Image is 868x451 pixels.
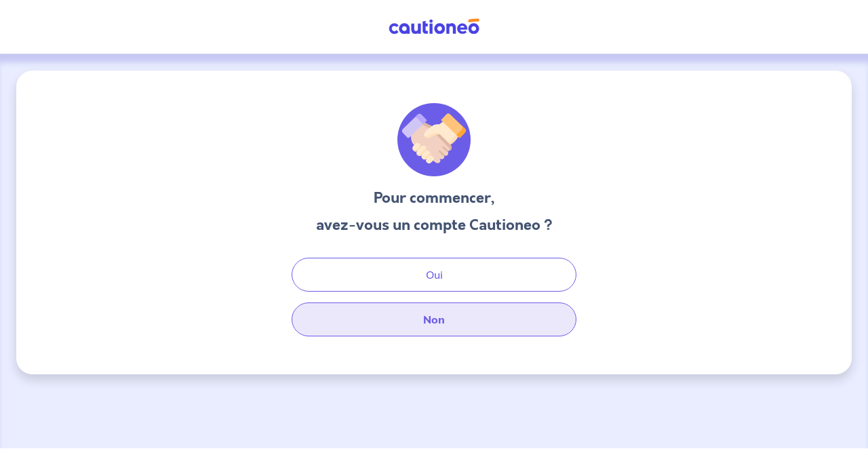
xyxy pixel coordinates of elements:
button: Non [292,302,576,336]
h3: Pour commencer, [316,187,553,209]
h3: avez-vous un compte Cautioneo ? [316,214,553,236]
img: illu_welcome.svg [397,103,471,176]
img: Cautioneo [383,18,485,35]
button: Oui [292,258,576,292]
